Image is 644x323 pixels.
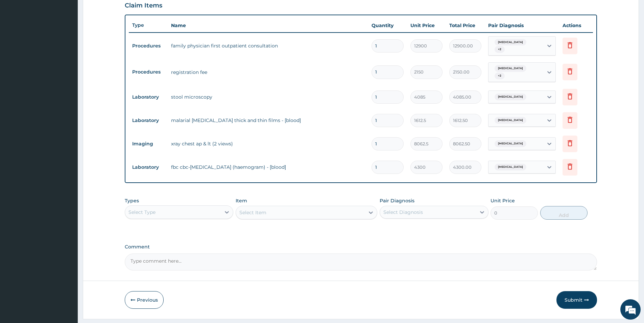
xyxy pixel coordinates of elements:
[129,66,168,78] td: Procedures
[13,34,27,51] img: d_794563401_company_1708531726252_794563401
[556,291,597,309] button: Submit
[168,114,368,127] td: malarial [MEDICAL_DATA] thick and thin films - [blood]
[380,197,414,204] label: Pair Diagnosis
[495,65,526,72] span: [MEDICAL_DATA]
[383,209,423,216] div: Select Diagnosis
[129,114,168,127] td: Laboratory
[3,185,129,209] textarea: Type your message and hit 'Enter'
[168,65,368,79] td: registration fee
[125,198,139,204] label: Types
[125,291,164,309] button: Previous
[491,197,515,204] label: Unit Price
[495,46,505,53] span: + 2
[446,19,485,32] th: Total Price
[35,38,114,47] div: Chat with us now
[368,19,407,32] th: Quantity
[125,244,597,250] label: Comment
[168,137,368,150] td: xray chest ap & lt (2 views)
[168,160,368,174] td: fbc cbc-[MEDICAL_DATA] (haemogram) - [blood]
[495,94,526,100] span: [MEDICAL_DATA]
[495,39,526,46] span: [MEDICAL_DATA]
[129,161,168,174] td: Laboratory
[559,19,593,32] th: Actions
[129,138,168,150] td: Imaging
[407,19,446,32] th: Unit Price
[129,91,168,103] td: Laboratory
[495,164,526,170] span: [MEDICAL_DATA]
[495,73,505,79] span: + 2
[39,85,93,154] span: We're online!
[495,117,526,124] span: [MEDICAL_DATA]
[485,19,559,32] th: Pair Diagnosis
[495,140,526,147] span: [MEDICAL_DATA]
[168,90,368,104] td: stool microscopy
[236,197,247,204] label: Item
[168,39,368,53] td: family physician first outpatient consultation
[540,206,588,220] button: Add
[125,2,162,9] h3: Claim Items
[129,40,168,52] td: Procedures
[129,19,168,32] th: Type
[111,3,127,20] div: Minimize live chat window
[168,19,368,32] th: Name
[128,209,156,216] div: Select Type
